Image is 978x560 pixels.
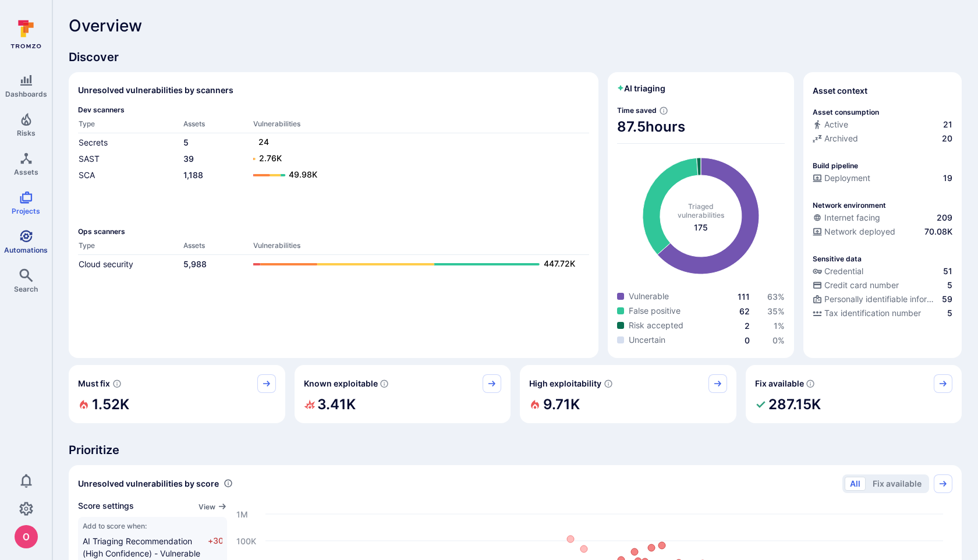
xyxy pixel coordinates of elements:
[78,378,110,389] span: Must fix
[739,306,750,316] a: 62
[79,154,100,164] a: SAST
[183,240,253,255] th: Assets
[380,379,389,388] svg: Confirmed exploitable by KEV
[236,536,256,545] text: 100K
[258,137,269,147] text: 24
[92,393,129,416] h2: 1.52K
[259,153,282,163] text: 2.76K
[943,119,952,130] span: 21
[813,254,862,263] p: Sensitive data
[824,279,899,291] span: Credit card number
[4,246,48,254] span: Automations
[806,379,815,388] svg: Vulnerabilities with fix available
[253,257,577,271] a: 447.72K
[824,172,870,184] span: Deployment
[937,212,952,224] span: 209
[253,168,577,182] a: 49.98K
[112,379,122,388] svg: Risk score >=40 , missed SLA
[774,321,785,331] span: 1 %
[317,393,356,416] h2: 3.41K
[813,307,952,319] a: Tax identification number5
[813,133,952,144] a: Archived20
[295,365,511,423] div: Known exploitable
[78,105,589,114] span: Dev scanners
[768,393,821,416] h2: 287.15K
[253,136,577,150] a: 24
[69,49,962,65] span: Discover
[183,170,203,180] a: 1,188
[5,90,47,98] span: Dashboards
[304,378,378,389] span: Known exploitable
[69,365,285,423] div: Must fix
[813,85,867,97] span: Asset context
[83,522,222,530] span: Add to score when:
[824,119,848,130] span: Active
[813,172,952,186] div: Configured deployment pipeline
[745,321,750,331] a: 2
[813,212,952,226] div: Evidence that an asset is internet facing
[617,118,785,136] span: 87.5 hours
[767,292,785,302] span: 63 %
[17,129,36,137] span: Risks
[253,152,577,166] a: 2.76K
[224,477,233,490] div: Number of vulnerabilities in status 'Open' 'Triaged' and 'In process' grouped by score
[617,83,665,94] h2: AI triaging
[943,265,952,277] span: 51
[78,240,183,255] th: Type
[824,293,940,305] span: Personally identifiable information (PII)
[78,478,219,490] span: Unresolved vulnerabilities by score
[236,509,248,519] text: 1M
[629,334,665,346] span: Uncertain
[78,119,183,133] th: Type
[694,222,708,233] span: total
[924,226,952,238] span: 70.08K
[813,119,952,130] a: Active21
[813,265,952,277] a: Credential51
[199,500,227,512] a: View
[813,279,952,293] div: Evidence indicative of processing credit card numbers
[738,292,750,302] a: 111
[183,259,207,269] a: 5,988
[813,226,952,238] a: Network deployed70.08K
[813,293,940,305] div: Personally identifiable information (PII)
[629,305,681,317] span: False positive
[813,133,952,147] div: Code repository is archived
[845,477,866,491] button: All
[253,119,589,133] th: Vulnerabilities
[824,212,880,224] span: Internet facing
[947,279,952,291] span: 5
[78,227,589,236] span: Ops scanners
[813,133,858,144] div: Archived
[813,212,952,224] a: Internet facing209
[813,119,952,133] div: Commits seen in the last 180 days
[629,290,669,302] span: Vulnerable
[867,477,927,491] button: Fix available
[767,306,785,316] span: 35 %
[813,161,858,170] p: Build pipeline
[947,307,952,319] span: 5
[529,378,601,389] span: High exploitability
[79,259,133,269] a: Cloud security
[745,335,750,345] a: 0
[813,108,879,116] p: Asset consumption
[824,307,921,319] span: Tax identification number
[78,84,233,96] h2: Unresolved vulnerabilities by scanners
[813,119,848,130] div: Active
[183,137,189,147] a: 5
[824,133,858,144] span: Archived
[617,106,657,115] span: Time saved
[813,279,899,291] div: Credit card number
[824,265,863,277] span: Credential
[943,172,952,184] span: 19
[767,292,785,302] a: 63%
[208,535,222,559] span: +30
[79,170,95,180] a: SCA
[773,335,785,345] a: 0%
[813,265,863,277] div: Credential
[69,442,962,458] span: Prioritize
[78,500,134,512] span: Score settings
